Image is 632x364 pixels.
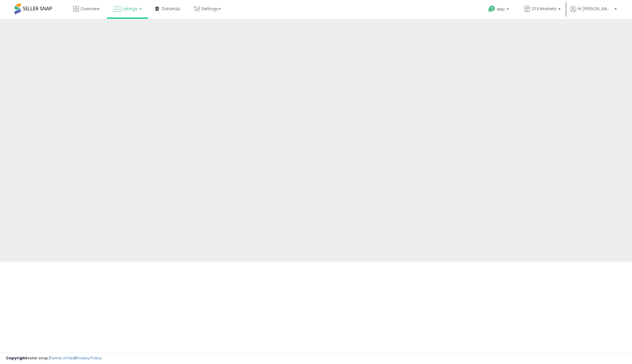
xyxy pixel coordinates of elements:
[80,6,99,12] span: Overview
[570,6,617,19] a: Hi [PERSON_NAME]
[578,6,613,12] span: Hi [PERSON_NAME]
[497,7,505,12] span: Help
[162,6,180,12] span: DataHub
[122,6,138,12] span: Listings
[484,1,515,19] a: Help
[488,5,495,13] i: Get Help
[532,6,557,12] span: DTX Markets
